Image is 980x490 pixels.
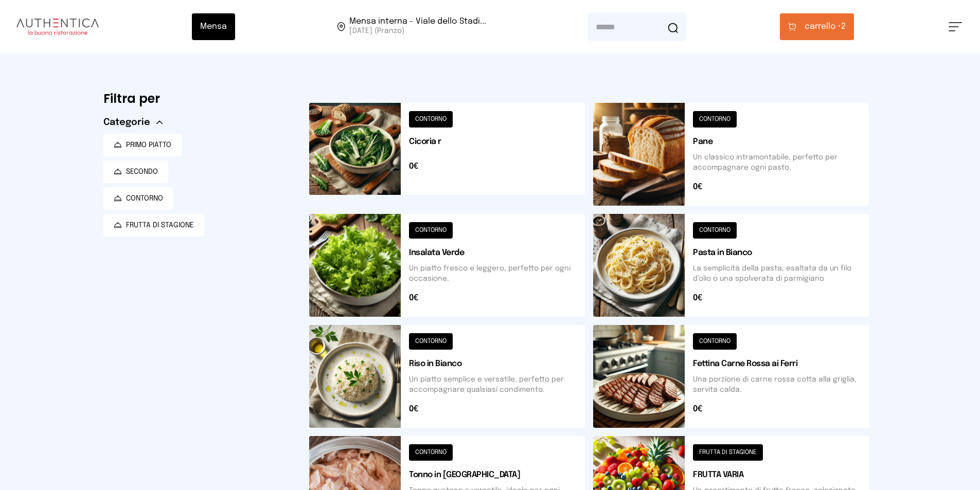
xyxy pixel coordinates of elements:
[126,193,163,204] span: CONTORNO
[103,115,150,130] span: Categorie
[103,160,168,183] button: SECONDO
[192,13,235,40] button: Mensa
[780,13,854,40] button: carrello •2
[16,19,99,35] img: logo.8f33a47.png
[126,220,194,230] span: FRUTTA DI STAGIONE
[103,187,173,210] button: CONTORNO
[126,140,171,150] span: PRIMO PIATTO
[805,21,841,33] span: carrello •
[103,115,163,130] button: Categorie
[349,17,486,36] span: Viale dello Stadio, 77, 05100 Terni TR, Italia
[349,26,486,36] span: [DATE] (Pranzo)
[103,134,182,156] button: PRIMO PIATTO
[805,21,846,33] span: 2
[126,167,158,177] span: SECONDO
[103,214,204,237] button: FRUTTA DI STAGIONE
[103,90,293,107] h6: Filtra per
